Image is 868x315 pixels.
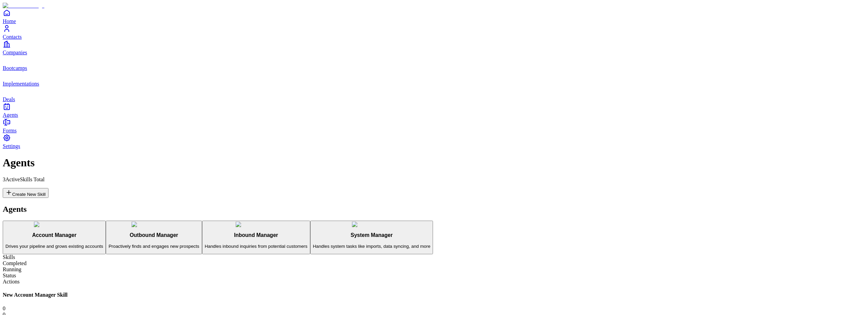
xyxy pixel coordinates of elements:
button: Inbound ManagerInbound ManagerHandles inbound inquiries from potential customers [202,221,310,255]
p: 3 Active Skills Total [3,177,865,183]
p: Handles inbound inquiries from potential customers [205,244,308,249]
img: System Manager [352,222,392,227]
img: Inbound Manager [236,222,276,227]
div: Actions [3,279,865,285]
p: Proactively finds and engages new prospects [108,244,199,249]
span: Contacts [3,34,22,40]
a: Forms [3,118,865,133]
p: Drives your pipeline and grows existing accounts [5,244,103,249]
h1: Agents [3,156,865,169]
a: Contacts [3,24,865,40]
span: Settings [3,143,20,149]
div: 0 [3,305,865,312]
img: Account Manager [34,222,75,227]
button: Outbound ManagerOutbound ManagerProactively finds and engages new prospects [106,221,202,255]
a: bootcamps [3,56,865,71]
a: Agents [3,103,865,118]
span: Home [3,18,16,24]
img: Outbound Manager [132,222,176,227]
div: Running [3,266,865,273]
span: Companies [3,50,27,55]
a: Home [3,9,865,24]
img: Item Brain Logo [3,3,44,9]
div: Skills [3,254,865,260]
h3: System Manager [313,232,431,238]
p: Handles system tasks like imports, data syncing, and more [313,244,431,249]
div: Completed [3,260,865,266]
span: Agents [3,112,18,118]
span: Bootcamps [3,65,27,71]
button: System ManagerSystem ManagerHandles system tasks like imports, data syncing, and more [310,221,433,255]
span: Forms [3,128,17,133]
a: Companies [3,40,865,55]
h3: Account Manager [5,232,103,238]
h2: Agents [3,205,865,214]
span: Implementations [3,81,39,87]
a: deals [3,87,865,102]
h4: New Account Manager Skill [3,292,865,298]
a: Settings [3,134,865,149]
h3: Inbound Manager [205,232,308,238]
h3: Outbound Manager [108,232,199,238]
a: implementations [3,71,865,87]
div: Status [3,273,865,279]
button: Create New Skill [3,188,48,198]
button: Account ManagerAccount ManagerDrives your pipeline and grows existing accounts [3,221,106,255]
span: Deals [3,96,15,102]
